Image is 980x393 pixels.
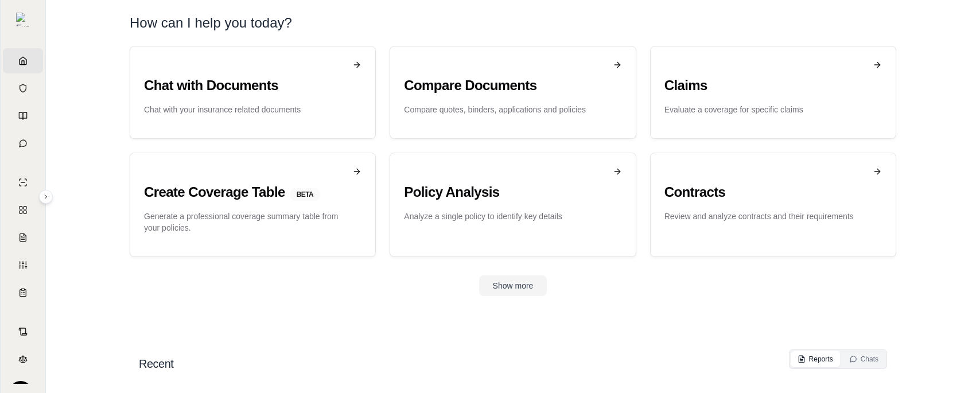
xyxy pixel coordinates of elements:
h3: Contracts [664,185,866,199]
a: Legal Search Engine [3,347,43,372]
button: Expand sidebar [11,8,34,31]
a: Coverage Table [3,280,43,305]
p: Generate a professional coverage summary table from your policies. [144,211,345,234]
a: Claim Coverage [3,225,43,250]
a: Home [3,48,43,73]
button: Expand sidebar [39,190,53,204]
h3: Create Coverage Table [144,185,345,199]
a: Policy AnalysisAnalyze a single policy to identify key details [390,153,636,257]
button: Show more [479,275,547,296]
div: Chats [849,355,878,364]
button: Reports [791,351,840,367]
a: Contract Analysis [3,319,43,344]
h1: How can I help you today? [130,14,292,32]
h3: Chat with Documents [144,79,345,92]
p: Chat with your insurance related documents [144,104,345,115]
a: Chat with DocumentsChat with your insurance related documents [130,46,376,139]
img: Expand sidebar [16,13,30,26]
p: Analyze a single policy to identify key details [404,211,605,222]
a: Prompt Library [3,103,43,129]
h3: Policy Analysis [404,185,605,199]
a: ClaimsEvaluate a coverage for specific claims [650,46,896,139]
a: Documents Vault [3,76,43,101]
a: Create Coverage TableBETAGenerate a professional coverage summary table from your policies. [130,153,376,257]
p: Evaluate a coverage for specific claims [664,104,866,115]
a: Chat [3,131,43,156]
p: Review and analyze contracts and their requirements [664,211,866,222]
div: Reports [798,355,833,364]
button: Chats [842,351,885,367]
a: Policy Comparisons [3,197,43,223]
a: ContractsReview and analyze contracts and their requirements [650,153,896,257]
a: Single Policy [3,170,43,195]
p: Compare quotes, binders, applications and policies [404,104,605,115]
a: Custom Report [3,252,43,278]
h3: Compare Documents [404,79,605,92]
span: BETA [290,188,320,201]
h2: Recent [139,356,173,372]
h3: Claims [664,79,866,92]
a: Compare DocumentsCompare quotes, binders, applications and policies [390,46,636,139]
